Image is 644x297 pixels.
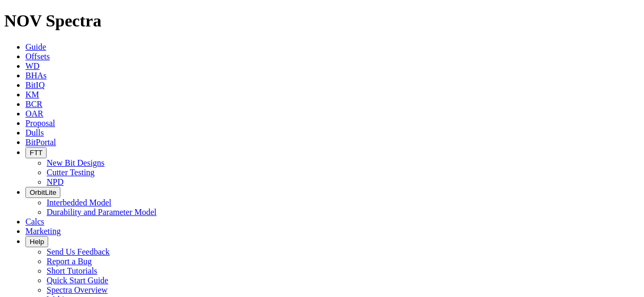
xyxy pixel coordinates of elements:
[47,158,104,167] a: New Bit Designs
[30,149,42,157] span: FTT
[25,187,60,198] button: OrbitLite
[25,80,44,89] a: BitIQ
[25,109,43,118] a: OAR
[25,236,48,247] button: Help
[47,177,64,186] a: NPD
[47,257,92,266] a: Report a Bug
[25,61,40,70] a: WD
[30,188,56,196] span: OrbitLite
[4,11,640,31] h1: NOV Spectra
[47,285,108,294] a: Spectra Overview
[25,90,39,99] a: KM
[30,238,44,246] span: Help
[47,247,110,256] a: Send Us Feedback
[25,138,56,147] a: BitPortal
[25,217,44,226] a: Calcs
[25,128,44,137] a: Dulls
[25,119,55,128] a: Proposal
[25,71,47,80] a: BHAs
[25,227,61,236] a: Marketing
[25,147,47,158] button: FTT
[25,52,50,61] a: Offsets
[47,168,95,177] a: Cutter Testing
[47,208,157,217] a: Durability and Parameter Model
[47,198,111,207] a: Interbedded Model
[47,266,97,275] a: Short Tutorials
[25,42,46,51] a: Guide
[25,100,42,109] a: BCR
[47,276,108,285] a: Quick Start Guide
